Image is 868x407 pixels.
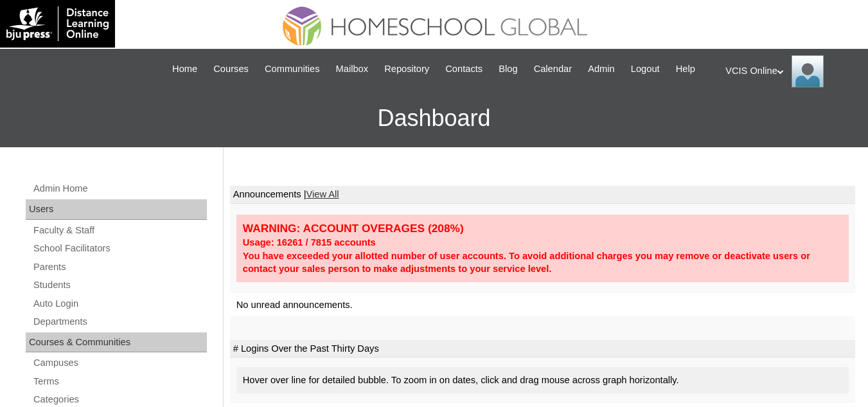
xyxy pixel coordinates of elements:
a: School Facilitators [32,240,207,257]
div: Courses & Communities [26,332,207,353]
a: Campuses [32,355,207,371]
a: Students [32,277,207,293]
span: Calendar [534,62,572,77]
span: Repository [384,62,429,77]
div: Hover over line for detailed bubble. To zoom in on dates, click and drag mouse across graph horiz... [236,367,849,393]
div: You have exceeded your allotted number of user accounts. To avoid additional charges you may remo... [243,249,842,276]
td: No unread announcements. [230,293,855,317]
a: Help [669,62,702,77]
a: Parents [32,259,207,275]
div: Users [26,199,207,220]
a: Home [166,62,204,77]
a: Logout [624,62,666,77]
a: Admin [581,62,621,77]
span: Admin [588,62,615,77]
a: Calendar [527,62,578,77]
a: View All [306,189,339,199]
a: Blog [492,62,524,77]
td: # Logins Over the Past Thirty Days [230,340,855,358]
h3: Dashboard [6,89,862,147]
img: logo-white.png [6,6,109,41]
span: Courses [213,62,249,77]
a: Auto Login [32,296,207,312]
a: Departments [32,314,207,330]
img: VCIS Online Admin [792,55,824,87]
a: Admin Home [32,181,207,197]
span: Logout [631,62,660,77]
td: Announcements | [230,186,855,204]
a: Courses [207,62,255,77]
span: Home [172,62,197,77]
a: Terms [32,374,207,390]
span: Mailbox [336,62,369,77]
span: Help [676,62,695,77]
span: Communities [265,62,320,77]
div: WARNING: ACCOUNT OVERAGES (208%) [243,221,842,236]
a: Communities [258,62,326,77]
span: Blog [499,62,517,77]
a: Contacts [439,62,489,77]
a: Faculty & Staff [32,222,207,239]
span: Contacts [445,62,483,77]
strong: Usage: 16261 / 7815 accounts [243,237,376,248]
a: Mailbox [330,62,375,77]
div: VCIS Online [725,55,855,87]
a: Repository [378,62,436,77]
